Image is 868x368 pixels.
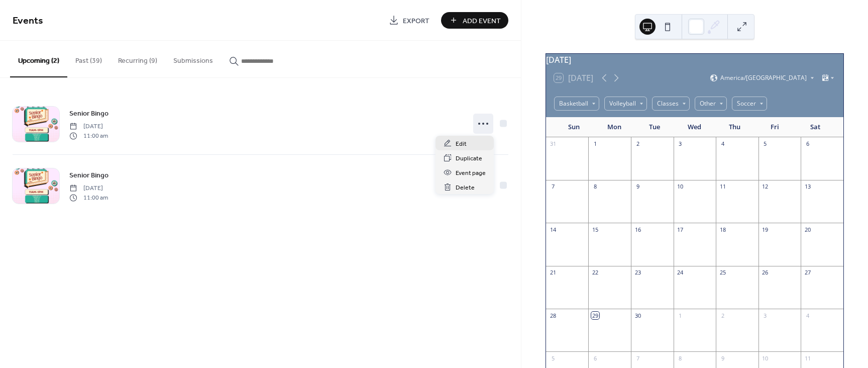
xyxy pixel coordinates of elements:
[549,140,557,148] div: 31
[456,182,475,193] span: Delete
[594,117,634,137] div: Mon
[591,140,599,148] div: 1
[762,140,769,148] div: 5
[634,117,675,137] div: Tue
[591,312,599,319] div: 29
[441,12,508,29] button: Add Event
[755,117,795,137] div: Fri
[549,312,557,319] div: 28
[677,269,684,277] div: 24
[804,140,811,148] div: 6
[804,354,811,362] div: 11
[762,226,769,233] div: 19
[762,354,769,362] div: 10
[69,184,108,193] span: [DATE]
[13,11,43,31] span: Events
[804,269,811,277] div: 27
[69,193,108,202] span: 11:00 am
[69,109,108,119] span: Senior Bingo
[675,117,715,137] div: Wed
[634,354,641,362] div: 7
[110,41,165,76] button: Recurring (9)
[677,183,684,191] div: 10
[67,41,110,76] button: Past (39)
[549,226,557,233] div: 14
[403,16,429,26] span: Export
[69,131,108,140] span: 11:00 am
[549,354,557,362] div: 5
[677,226,684,233] div: 17
[69,169,108,181] a: Senior Bingo
[719,140,726,148] div: 4
[795,117,835,137] div: Sat
[591,183,599,191] div: 8
[549,269,557,277] div: 21
[762,269,769,277] div: 26
[554,117,594,137] div: Sun
[719,183,726,191] div: 11
[591,354,599,362] div: 6
[456,168,486,178] span: Event page
[69,170,108,181] span: Senior Bingo
[677,312,684,319] div: 1
[804,226,811,233] div: 20
[720,75,807,81] span: America/[GEOGRAPHIC_DATA]
[719,354,726,362] div: 9
[677,140,684,148] div: 3
[804,183,811,191] div: 13
[463,16,501,26] span: Add Event
[762,312,769,319] div: 3
[456,139,467,149] span: Edit
[719,269,726,277] div: 25
[634,183,641,191] div: 9
[456,153,482,164] span: Duplicate
[165,41,221,76] button: Submissions
[591,226,599,233] div: 15
[677,354,684,362] div: 8
[546,54,843,66] div: [DATE]
[634,140,641,148] div: 2
[10,41,67,77] button: Upcoming (2)
[549,183,557,191] div: 7
[381,12,437,29] a: Export
[69,122,108,131] span: [DATE]
[719,312,726,319] div: 2
[634,226,641,233] div: 16
[804,312,811,319] div: 4
[762,183,769,191] div: 12
[634,269,641,277] div: 23
[591,269,599,277] div: 22
[719,226,726,233] div: 18
[69,108,108,119] a: Senior Bingo
[715,117,755,137] div: Thu
[634,312,641,319] div: 30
